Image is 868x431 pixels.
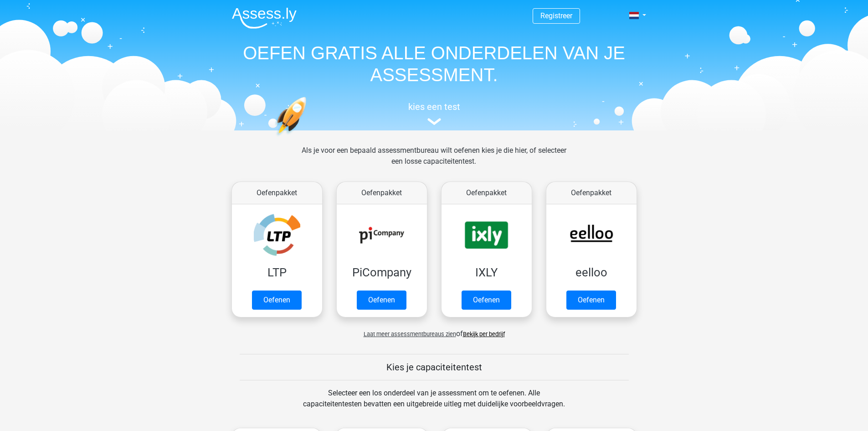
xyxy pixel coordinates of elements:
[240,362,629,373] h5: Kies je capaciteitentest
[225,42,644,86] h1: OEFEN GRATIS ALLE ONDERDELEN VAN JE ASSESSMENT.
[364,331,456,338] span: Laat meer assessmentbureaus zien
[275,97,342,179] img: oefenen
[225,321,644,339] div: of
[225,101,644,125] a: kies een test
[357,291,406,310] a: Oefenen
[294,145,574,178] div: Als je voor een bepaald assessmentbureau wilt oefenen kies je die hier, of selecteer een losse ca...
[252,291,302,310] a: Oefenen
[232,7,297,29] img: Assessly
[427,118,441,125] img: assessment
[294,388,574,421] div: Selecteer een los onderdeel van je assessment om te oefenen. Alle capaciteitentesten bevatten een...
[463,331,505,338] a: Bekijk per bedrijf
[540,11,572,20] a: Registreer
[225,101,644,112] h5: kies een test
[462,291,511,310] a: Oefenen
[566,291,616,310] a: Oefenen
